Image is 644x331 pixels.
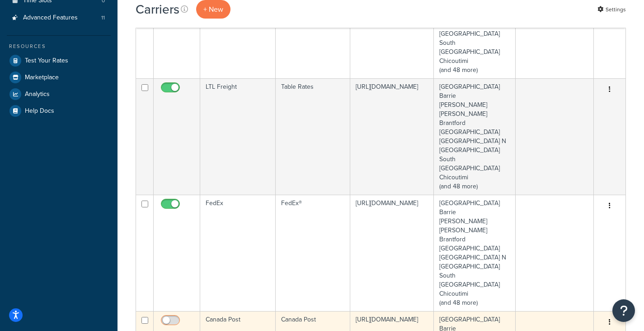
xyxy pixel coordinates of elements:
[136,0,179,18] h1: Carriers
[350,78,434,195] td: [URL][DOMAIN_NAME]
[200,195,276,311] td: FedEx
[350,195,434,311] td: [URL][DOMAIN_NAME]
[7,43,111,50] div: Resources
[276,78,351,195] td: Table Rates
[7,86,111,102] a: Analytics
[597,3,626,16] a: Settings
[612,299,635,322] button: Open Resource Center
[434,195,516,311] td: [GEOGRAPHIC_DATA] Barrie [PERSON_NAME] [PERSON_NAME] Brantford [GEOGRAPHIC_DATA] [GEOGRAPHIC_DATA...
[23,14,78,22] span: Advanced Features
[7,69,111,86] a: Marketplace
[101,14,105,22] span: 11
[434,78,516,195] td: [GEOGRAPHIC_DATA] Barrie [PERSON_NAME] [PERSON_NAME] Brantford [GEOGRAPHIC_DATA] [GEOGRAPHIC_DATA...
[7,103,111,119] a: Help Docs
[25,74,59,82] span: Marketplace
[276,195,351,311] td: FedEx®
[25,91,50,98] span: Analytics
[7,10,111,26] a: Advanced Features 11
[200,78,276,195] td: LTL Freight
[25,57,68,65] span: Test Your Rates
[7,53,111,69] a: Test Your Rates
[25,107,54,115] span: Help Docs
[7,10,111,26] li: Advanced Features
